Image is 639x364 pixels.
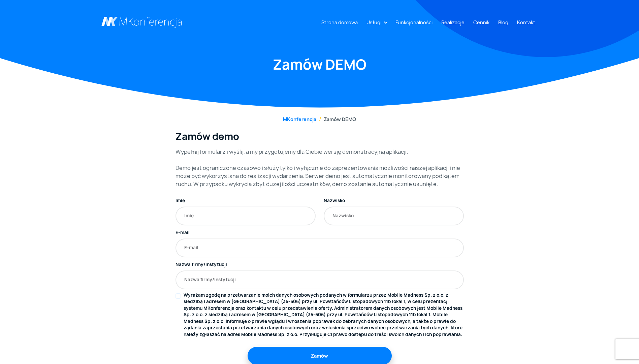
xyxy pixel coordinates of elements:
label: Imię [175,197,185,204]
a: MKonferencja [283,116,316,122]
input: Nazwa firmy/instytucji [175,270,464,289]
input: Nazwisko [324,207,464,225]
li: Zamów DEMO [316,116,356,123]
a: Strona domowa [319,16,360,29]
label: Wyrażam zgodę na przetwarzanie moich danych osobowych podanych w formularzu przez Mobile Madness ... [184,292,464,338]
a: Realizacje [439,16,467,29]
label: Nazwisko [324,197,345,204]
label: Nazwa firmy/instytucji [175,261,227,268]
a: Usługi [364,16,384,29]
p: Demo jest ograniczone czasowo i służy tylko i wyłącznie do zaprezentowania możliwości naszej apli... [175,164,464,188]
a: Kontakt [514,16,538,29]
label: E-mail [175,229,190,236]
input: E-mail [175,239,464,257]
a: Cennik [471,16,492,29]
p: Wypełnij formularz i wyślij, a my przygotujemy dla Ciebie wersję demonstracyjną aplikacji. [175,148,464,156]
h1: Zamów DEMO [101,56,538,74]
h3: Zamów demo [175,131,464,142]
a: Blog [496,16,511,29]
a: Funkcjonalności [393,16,435,29]
nav: breadcrumb [101,116,538,123]
input: Imię [175,207,316,225]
